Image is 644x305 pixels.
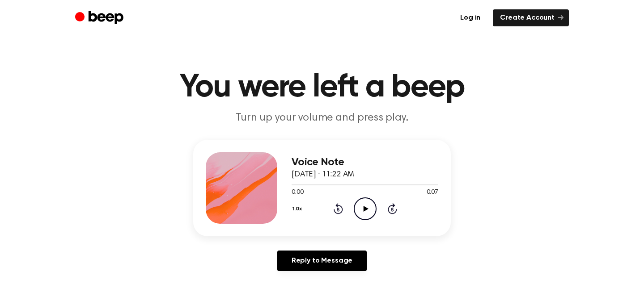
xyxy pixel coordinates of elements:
[292,156,438,168] h3: Voice Note
[292,188,303,197] span: 0:00
[292,171,354,179] span: [DATE] · 11:22 AM
[93,71,551,104] h1: You were left a beep
[427,188,438,197] span: 0:07
[75,9,126,27] a: Beep
[493,9,569,26] a: Create Account
[453,9,487,26] a: Log in
[277,251,367,271] a: Reply to Message
[150,111,494,125] p: Turn up your volume and press play.
[292,201,305,217] button: 1.0x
